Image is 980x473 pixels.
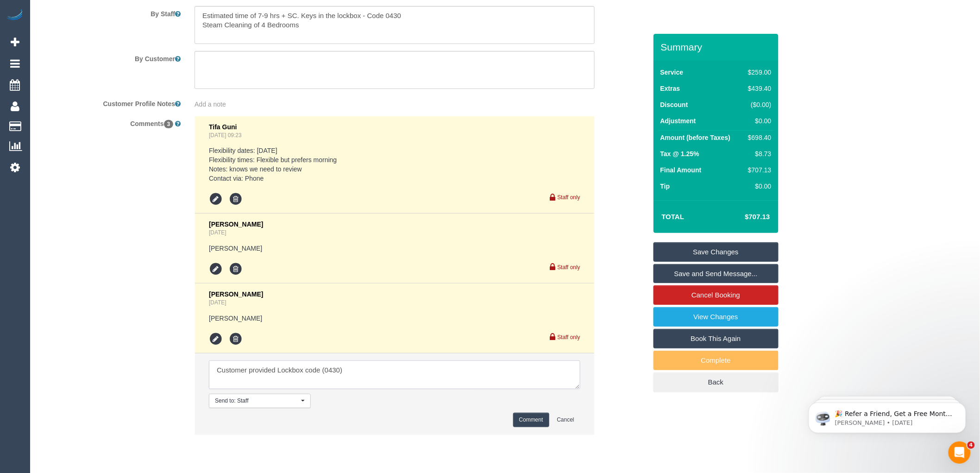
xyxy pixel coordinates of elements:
[209,244,580,253] pre: [PERSON_NAME]
[660,100,688,109] label: Discount
[744,133,771,142] div: $698.40
[660,165,702,175] label: Final Amount
[653,242,779,262] a: Save Changes
[653,372,779,392] a: Back
[744,149,771,158] div: $8.73
[209,290,263,298] span: [PERSON_NAME]
[209,394,311,408] button: Send to: Staff
[32,51,188,63] label: By Customer
[660,149,699,158] label: Tax @ 1.25%
[209,221,263,228] span: [PERSON_NAME]
[660,116,696,126] label: Adjustment
[209,299,226,306] a: [DATE]
[967,441,975,449] span: 4
[209,229,226,236] a: [DATE]
[660,84,680,93] label: Extras
[717,213,770,221] h4: $707.13
[949,441,971,464] iframe: Intercom live chat
[744,116,771,126] div: $0.00
[195,101,226,108] span: Add a note
[209,146,580,183] pre: Flexibility dates: [DATE] Flexibility times: Flexible but prefers morning Notes: knows we need to...
[6,9,24,22] img: Automaid Logo
[558,264,580,271] small: Staff only
[551,413,580,427] button: Cancel
[653,329,779,348] a: Book This Again
[744,84,771,93] div: $439.40
[32,96,188,108] label: Customer Profile Notes
[744,100,771,109] div: ($0.00)
[744,68,771,77] div: $259.00
[209,132,242,139] a: [DATE] 09:23
[209,314,580,323] pre: [PERSON_NAME]
[660,133,730,142] label: Amount (before Taxes)
[32,116,188,128] label: Comments
[558,194,580,201] small: Staff only
[744,182,771,191] div: $0.00
[513,413,549,427] button: Comment
[164,120,174,128] span: 3
[653,307,779,327] a: View Changes
[660,182,670,191] label: Tip
[661,42,774,52] h3: Summary
[215,397,299,405] span: Send to: Staff
[795,383,980,448] iframe: Intercom notifications message
[662,213,685,221] strong: Total
[32,6,188,19] label: By Staff
[744,165,771,175] div: $707.13
[558,334,580,341] small: Staff only
[660,68,684,77] label: Service
[209,123,237,131] span: Tifa Guni
[653,285,779,305] a: Cancel Booking
[653,264,779,284] a: Save and Send Message...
